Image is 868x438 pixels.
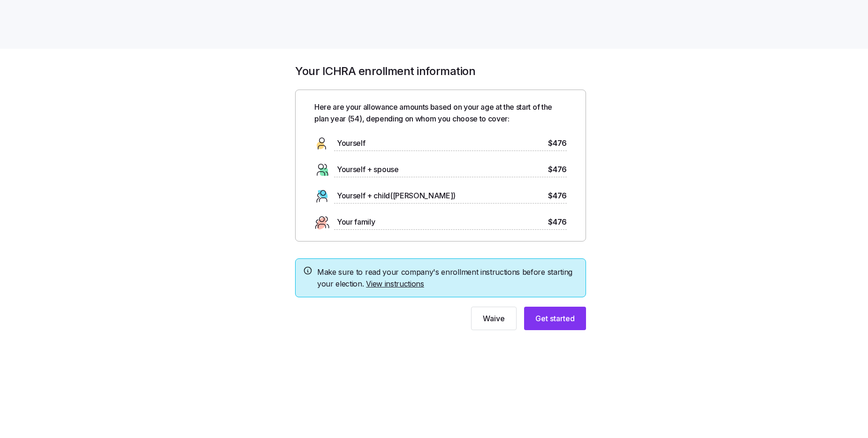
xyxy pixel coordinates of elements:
span: Make sure to read your company's enrollment instructions before starting your election. [317,266,578,290]
button: Waive [471,307,517,330]
span: Waive [483,313,505,324]
span: Yourself + child([PERSON_NAME]) [337,190,456,202]
a: View instructions [366,279,424,288]
span: $476 [548,164,567,175]
span: $476 [548,216,567,228]
span: Yourself + spouse [337,164,399,175]
span: Your family [337,216,375,228]
span: $476 [548,190,567,202]
span: Yourself [337,137,365,149]
h1: Your ICHRA enrollment information [295,64,586,78]
button: Get started [524,307,586,330]
span: Get started [535,313,575,324]
span: $476 [548,137,567,149]
span: Here are your allowance amounts based on your age at the start of the plan year ( 54 ), depending... [314,101,567,125]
